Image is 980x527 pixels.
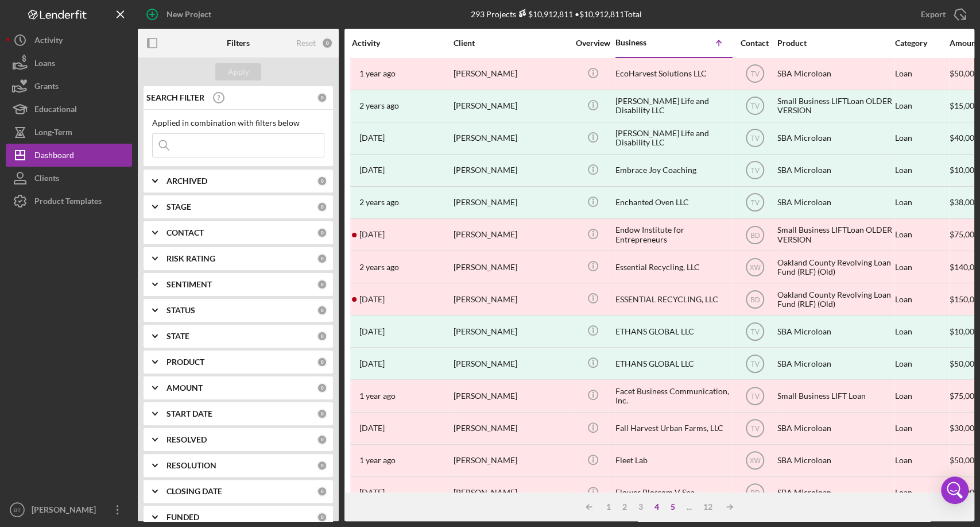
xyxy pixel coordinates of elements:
[750,134,759,143] text: TV
[227,39,250,48] b: Filters
[6,75,132,98] button: Grants
[895,380,948,411] div: Loan
[750,328,759,336] text: TV
[359,263,399,272] time: 2023-07-28 20:10
[359,295,385,304] time: 2022-12-01 06:01
[895,316,948,347] div: Loan
[777,413,892,444] div: SBA Microloan
[454,445,568,476] div: [PERSON_NAME]
[895,220,948,250] div: Loan
[359,424,385,433] time: 2024-12-10 19:45
[6,121,132,144] a: Long-Term
[909,3,974,26] button: Export
[615,252,730,282] div: Essential Recycling, LLC
[359,101,399,110] time: 2023-05-17 17:57
[296,39,316,48] div: Reset
[359,456,396,465] time: 2024-06-10 17:15
[750,360,759,368] text: TV
[317,512,327,522] div: 0
[166,513,199,522] b: FUNDED
[895,155,948,186] div: Loan
[777,478,892,508] div: SBA Microloan
[317,434,327,445] div: 0
[34,75,59,101] div: Grants
[615,445,730,476] div: Fleet Lab
[454,252,568,282] div: [PERSON_NAME]
[166,280,212,289] b: SENTIMENT
[454,478,568,508] div: [PERSON_NAME]
[34,52,55,78] div: Loans
[698,502,718,511] div: 12
[166,332,189,341] b: STATE
[777,123,892,153] div: SBA Microloan
[166,383,203,393] b: AMOUNT
[895,284,948,314] div: Loan
[615,38,673,47] div: Business
[665,502,681,511] div: 5
[895,252,948,282] div: Loan
[941,476,969,504] div: Open Intercom Messenger
[317,93,327,103] div: 0
[317,357,327,367] div: 0
[895,478,948,508] div: Loan
[777,252,892,282] div: Oakland County Revolving Loan Fund (RLF) (Old)
[895,445,948,476] div: Loan
[454,380,568,411] div: [PERSON_NAME]
[615,413,730,444] div: Fall Harvest Urban Farms, LLC
[138,3,223,26] button: New Project
[471,9,642,19] div: 293 Projects • $10,912,811 Total
[777,91,892,121] div: Small Business LIFTLoan OLDER VERSION
[34,29,63,55] div: Activity
[750,393,759,401] text: TV
[14,507,21,513] text: BT
[777,220,892,250] div: Small Business LIFTLoan OLDER VERSION
[615,187,730,218] div: Enchanted Oven LLC
[615,316,730,347] div: ETHANS GLOBAL LLC
[34,98,77,124] div: Educational
[359,133,385,143] time: 2022-11-08 21:17
[454,220,568,250] div: [PERSON_NAME]
[166,487,222,496] b: CLOSING DATE
[359,198,399,207] time: 2023-04-10 16:43
[615,478,730,508] div: Flower Blossom V Spa
[615,284,730,314] div: ESSENTIAL RECYCLING, LLC
[777,316,892,347] div: SBA Microloan
[454,284,568,314] div: [PERSON_NAME]
[749,263,761,271] text: XW
[6,29,132,52] button: Activity
[454,348,568,379] div: [PERSON_NAME]
[215,63,261,80] button: Apply
[6,52,132,75] a: Loans
[6,98,132,121] a: Educational
[895,187,948,218] div: Loan
[166,461,216,470] b: RESOLUTION
[317,305,327,316] div: 0
[454,187,568,218] div: [PERSON_NAME]
[750,295,760,303] text: BD
[749,457,761,465] text: XW
[454,123,568,153] div: [PERSON_NAME]
[166,435,207,444] b: RESOLVED
[733,39,776,48] div: Contact
[317,176,327,186] div: 0
[777,155,892,186] div: SBA Microloan
[34,121,72,147] div: Long-Term
[615,123,730,153] div: [PERSON_NAME] Life and Disability LLC
[317,279,327,290] div: 0
[895,348,948,379] div: Loan
[6,190,132,213] a: Product Templates
[454,155,568,186] div: [PERSON_NAME]
[166,228,204,237] b: CONTACT
[317,202,327,212] div: 0
[359,359,385,368] time: 2022-06-10 20:30
[146,93,204,102] b: SEARCH FILTER
[750,70,759,78] text: TV
[895,59,948,89] div: Loan
[359,69,396,78] time: 2024-04-02 16:05
[352,39,452,48] div: Activity
[317,460,327,471] div: 0
[681,502,698,511] div: ...
[317,486,327,497] div: 0
[359,488,385,497] time: 2022-11-29 20:35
